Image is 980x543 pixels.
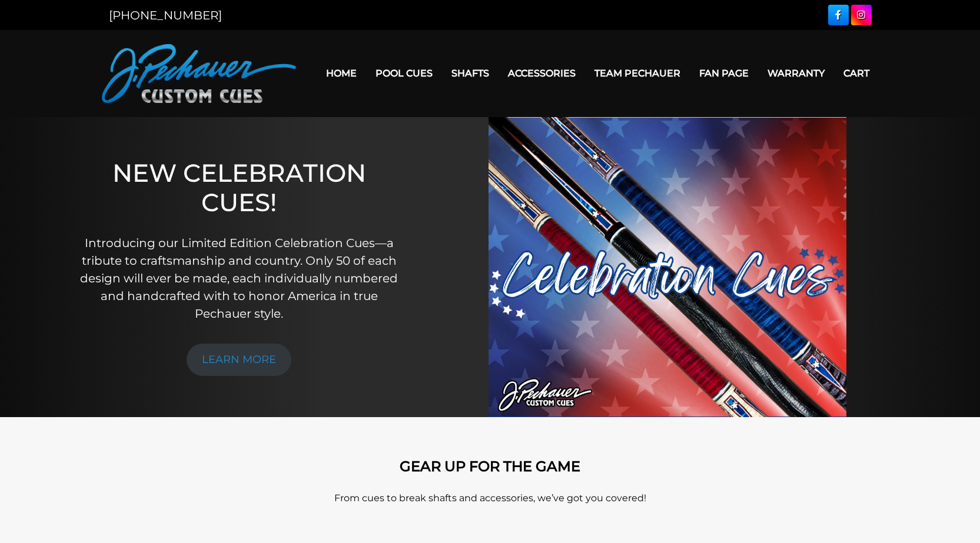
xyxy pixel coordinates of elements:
a: Team Pechauer [585,58,690,88]
a: Shafts [442,58,499,88]
a: [PHONE_NUMBER] [109,8,222,22]
a: Warranty [758,58,834,88]
h1: NEW CELEBRATION CUES! [79,158,399,218]
a: LEARN MORE [187,344,291,376]
p: Introducing our Limited Edition Celebration Cues—a tribute to craftsmanship and country. Only 50 ... [79,234,399,322]
a: Fan Page [690,58,758,88]
a: Accessories [499,58,585,88]
a: Home [317,58,366,88]
p: From cues to break shafts and accessories, we’ve got you covered! [155,491,826,505]
a: Pool Cues [366,58,442,88]
strong: GEAR UP FOR THE GAME [400,458,580,475]
img: Pechauer Custom Cues [102,44,296,103]
a: Cart [834,58,879,88]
